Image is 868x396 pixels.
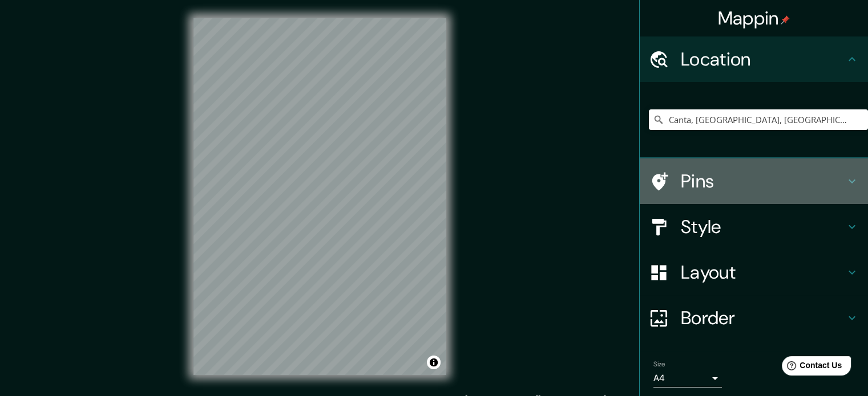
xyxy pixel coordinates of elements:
[427,356,441,369] button: Toggle attribution
[681,48,845,71] h4: Location
[653,360,665,369] label: Size
[681,261,845,284] h4: Layout
[640,250,868,295] div: Layout
[649,109,868,130] input: Pick your city or area
[681,215,845,238] h4: Style
[781,15,790,25] img: pin-icon.png
[640,295,868,341] div: Border
[766,352,855,383] iframe: Help widget launcher
[653,369,722,387] div: A4
[640,204,868,250] div: Style
[193,18,446,375] canvas: Map
[718,7,790,30] h4: Mappin
[681,170,845,193] h4: Pins
[640,36,868,82] div: Location
[640,158,868,204] div: Pins
[681,307,845,329] h4: Border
